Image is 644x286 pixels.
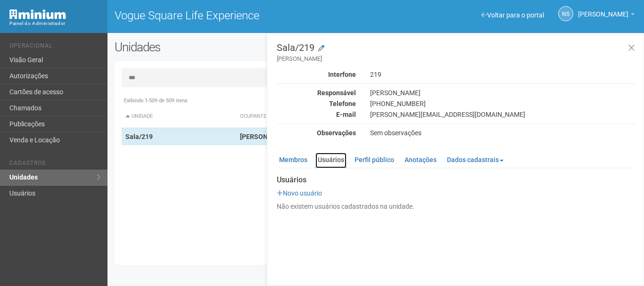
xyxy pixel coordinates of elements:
[481,11,544,19] a: Voltar para o portal
[363,110,644,119] div: [PERSON_NAME][EMAIL_ADDRESS][DOMAIN_NAME]
[402,153,439,167] a: Anotações
[363,70,644,79] div: 219
[236,105,447,128] th: Ocupante: activate to sort column ascending
[363,99,644,108] div: [PHONE_NUMBER]
[578,12,635,19] a: [PERSON_NAME]
[122,97,630,105] div: Exibindo 1-509 de 509 itens
[318,44,324,53] a: Modificar a unidade
[277,43,636,63] h3: Sala/219
[270,110,363,119] div: E-mail
[363,89,644,97] div: [PERSON_NAME]
[115,9,369,22] h1: Vogue Square Life Experience
[277,202,636,211] div: Não existem usuários cadastrados na unidade.
[363,129,644,137] div: Sem observações
[277,176,636,184] strong: Usuários
[445,153,506,167] a: Dados cadastrais
[315,153,347,168] a: Usuários
[270,89,363,97] div: Responsável
[270,129,363,137] div: Observações
[9,19,100,28] div: Painel do Administrador
[9,42,100,52] li: Operacional
[352,153,396,167] a: Perfil público
[558,6,573,21] a: NS
[9,9,66,19] img: Minium
[125,133,153,140] strong: Sala/219
[277,153,310,167] a: Membros
[277,189,322,197] a: Novo usuário
[115,40,324,54] h2: Unidades
[270,99,363,108] div: Telefone
[277,55,636,63] small: [PERSON_NAME]
[240,133,291,140] strong: [PERSON_NAME]
[9,160,100,170] li: Cadastros
[578,1,628,18] span: Nicolle Silva
[270,70,363,79] div: Interfone
[122,105,237,128] th: Unidade: activate to sort column descending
